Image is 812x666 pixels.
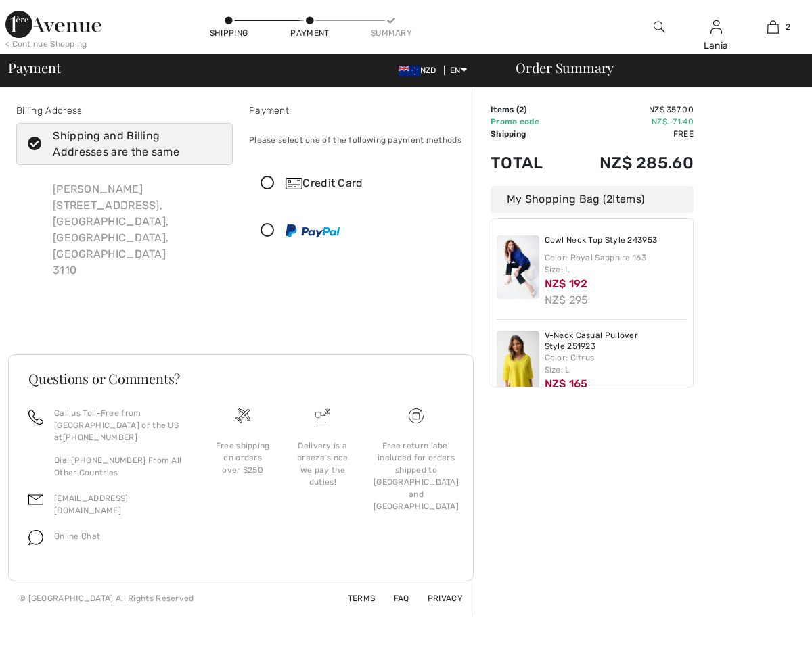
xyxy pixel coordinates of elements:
[545,377,588,390] span: NZ$ 165
[499,61,804,74] div: Order Summary
[16,103,233,118] div: Billing Address
[710,20,722,33] a: Sign In
[710,19,722,35] img: My Info
[290,27,330,39] div: Payment
[654,19,665,35] img: search the website
[28,372,453,385] h3: Questions or Comments?
[5,38,87,50] div: < Continue Shopping
[5,11,101,38] img: 1ère Avenue
[491,140,563,186] td: Total
[519,105,524,114] span: 2
[19,592,194,604] div: © [GEOGRAPHIC_DATA] All Rights Reserved
[54,454,187,479] p: Dial [PHONE_NUMBER] From All Other Countries
[28,492,43,507] img: email
[491,186,694,213] div: My Shopping Bag ( Items)
[54,407,187,444] p: Call us Toll-Free from [GEOGRAPHIC_DATA] or the US at
[294,439,352,488] div: Delivery is a breeze since we pay the duties!
[450,66,467,75] span: EN
[286,224,340,237] img: PayPal
[235,408,250,423] img: Free shipping on orders over $250
[545,277,588,290] span: NZ$ 192
[374,439,459,513] div: Free return label included for orders shipped to [GEOGRAPHIC_DATA] and [GEOGRAPHIC_DATA]
[563,140,694,186] td: NZ$ 285.60
[399,66,442,75] span: NZD
[378,594,409,603] a: FAQ
[53,128,212,160] div: Shipping and Billing Addresses are the same
[545,252,688,276] div: Color: Royal Sapphire 163 Size: L
[563,128,694,140] td: Free
[491,103,563,116] td: Items ( )
[54,494,129,515] a: [EMAIL_ADDRESS][DOMAIN_NAME]
[497,235,539,299] img: Cowl Neck Top Style 243953
[606,193,612,206] span: 2
[208,27,249,39] div: Shipping
[8,61,60,74] span: Payment
[563,116,694,128] td: NZ$ -71.40
[786,21,790,33] span: 2
[497,331,539,394] img: V-Neck Casual Pullover Style 251923
[286,175,456,191] div: Credit Card
[767,19,779,35] img: My Bag
[545,293,589,306] s: NZ$ 295
[491,128,563,140] td: Shipping
[409,408,424,423] img: Free shipping on orders over $250
[249,103,466,118] div: Payment
[28,530,43,545] img: chat
[28,410,43,425] img: call
[399,66,420,76] img: New Zealand Dollar
[63,433,137,442] a: [PHONE_NUMBER]
[545,235,658,246] a: Cowl Neck Top Style 243953
[563,103,694,116] td: NZ$ 357.00
[545,331,688,352] a: V-Neck Casual Pullover Style 251923
[688,39,744,53] div: Lania
[42,170,233,289] div: [PERSON_NAME] [STREET_ADDRESS], [GEOGRAPHIC_DATA], [GEOGRAPHIC_DATA], [GEOGRAPHIC_DATA] 3110
[491,116,563,128] td: Promo code
[745,19,800,35] a: 2
[545,352,688,376] div: Color: Citrus Size: L
[54,531,100,541] span: Online Chat
[286,178,302,189] img: Credit Card
[332,594,376,603] a: Terms
[411,594,463,603] a: Privacy
[315,408,330,423] img: Delivery is a breeze since we pay the duties!
[371,27,411,39] div: Summary
[214,439,272,476] div: Free shipping on orders over $250
[249,123,466,157] div: Please select one of the following payment methods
